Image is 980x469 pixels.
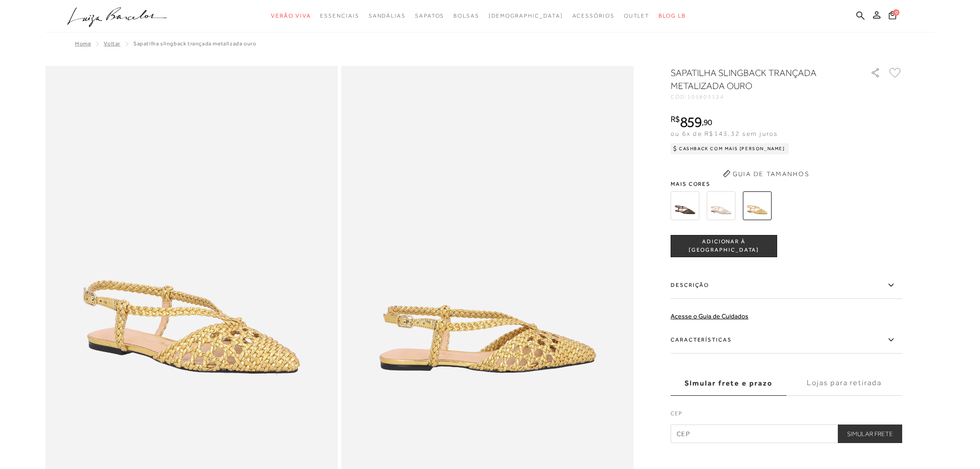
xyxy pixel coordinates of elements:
span: Sapatos [415,13,444,19]
label: Lojas para retirada [786,371,902,396]
span: Essenciais [320,13,359,19]
a: Home [75,40,91,47]
h1: SAPATILHA SLINGBACK TRANÇADA METALIZADA OURO [671,66,844,92]
img: SAPATILHA SLINGBACK TRANÇADA EM COURO CAFÉ [671,191,699,220]
i: , [702,118,712,127]
a: BLOG LB [659,7,685,25]
input: CEP [671,425,902,443]
span: Bolsas [453,13,479,19]
span: 859 [680,114,702,130]
button: 0 [886,10,899,23]
span: Outlet [624,13,650,19]
a: noSubCategoriesText [369,7,406,25]
a: noSubCategoriesText [572,7,615,25]
img: SAPATILHA SLINGBACK TRANÇADA METALIZADA OURO [743,191,772,220]
button: Simular Frete [838,425,902,443]
img: SAPATILHA SLINGBACK TRANÇADA EM COURO OFF WHITE [707,191,735,220]
span: ou 6x de R$143,32 sem juros [671,130,778,137]
span: [DEMOGRAPHIC_DATA] [489,13,563,19]
button: ADICIONAR À [GEOGRAPHIC_DATA] [671,235,777,257]
span: 0 [893,9,899,16]
span: SAPATILHA SLINGBACK TRANÇADA METALIZADA OURO [133,40,256,47]
label: Descrição [671,272,902,299]
a: Voltar [104,40,120,47]
label: CEP [671,409,902,422]
span: 105803124 [687,94,724,100]
label: Características [671,327,902,354]
a: noSubCategoriesText [624,7,650,25]
a: noSubCategoriesText [415,7,444,25]
label: Simular frete e prazo [671,371,786,396]
span: Verão Viva [271,13,311,19]
div: CÓD: [671,94,856,100]
a: Acesse o Guia de Cuidados [671,312,748,320]
span: Mais cores [671,181,902,187]
button: Guia de Tamanhos [720,166,812,181]
a: noSubCategoriesText [271,7,311,25]
span: 90 [704,117,712,127]
div: Cashback com Mais [PERSON_NAME] [671,143,789,154]
a: noSubCategoriesText [489,7,563,25]
span: ADICIONAR À [GEOGRAPHIC_DATA] [671,238,777,254]
i: R$ [671,115,680,123]
span: Acessórios [572,13,615,19]
a: noSubCategoriesText [320,7,359,25]
span: BLOG LB [659,13,685,19]
span: Sandálias [369,13,406,19]
a: noSubCategoriesText [453,7,479,25]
